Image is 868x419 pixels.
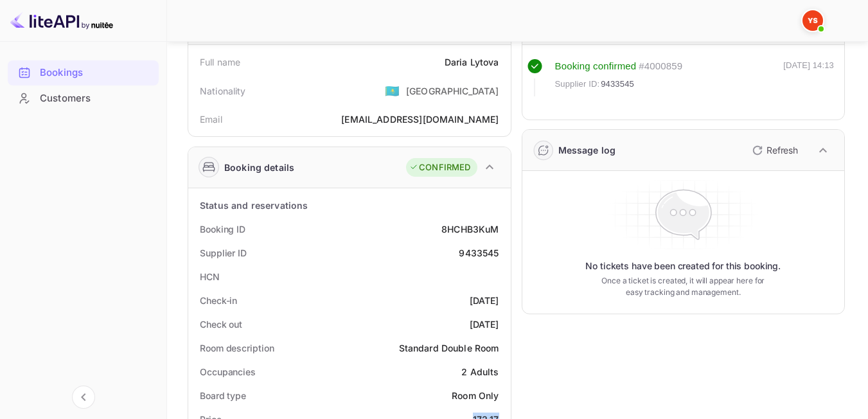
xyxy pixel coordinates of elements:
div: Email [200,112,222,126]
p: Refresh [766,143,798,157]
div: [DATE] [470,294,499,307]
div: Check-in [200,294,237,307]
div: Standard Double Room [399,341,499,355]
button: Refresh [745,140,803,161]
div: CONFIRMED [409,161,470,174]
div: Daria Lytova [445,55,499,69]
div: [GEOGRAPHIC_DATA] [406,84,499,98]
p: No tickets have been created for this booking. [585,260,781,272]
a: Customers [8,86,159,110]
div: Bookings [40,66,152,80]
div: Room description [200,341,274,355]
div: Room Only [452,389,499,402]
div: # 4000859 [639,59,682,74]
a: Bookings [8,60,159,84]
span: United States [385,79,400,102]
div: Status and reservations [200,199,308,212]
div: Message log [558,143,616,157]
div: Customers [40,91,152,106]
div: Occupancies [200,365,256,379]
div: Supplier ID [200,246,247,260]
div: [EMAIL_ADDRESS][DOMAIN_NAME] [341,112,499,126]
img: Yandex Support [802,10,823,31]
button: Collapse navigation [72,386,95,409]
div: Customers [8,86,159,111]
span: 9433545 [601,78,634,91]
span: Supplier ID: [555,78,600,91]
div: 9433545 [459,246,499,260]
div: 8HCHB3KuM [441,222,499,236]
div: 2 Adults [461,365,499,379]
div: Booking confirmed [555,59,637,74]
p: Once a ticket is created, it will appear here for easy tracking and management. [598,275,769,298]
div: HCN [200,270,220,283]
div: Board type [200,389,246,402]
div: Booking ID [200,222,245,236]
div: [DATE] [470,317,499,331]
div: Check out [200,317,242,331]
div: Full name [200,55,240,69]
div: [DATE] 14:13 [783,59,834,96]
img: LiteAPI logo [10,10,113,31]
div: Booking details [224,161,294,174]
div: Bookings [8,60,159,85]
div: Nationality [200,84,246,98]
